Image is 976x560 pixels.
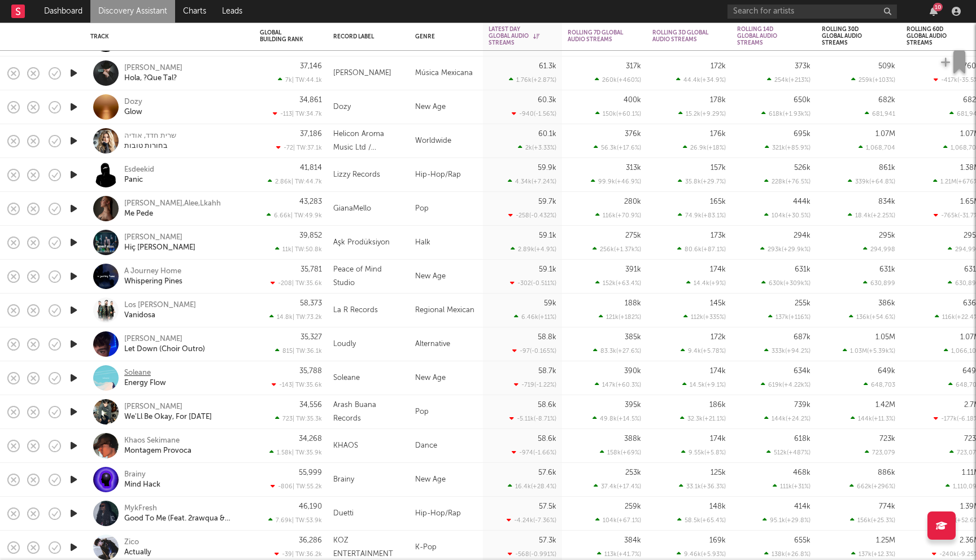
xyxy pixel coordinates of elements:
div: 634k [794,368,811,375]
div: Record Label [333,33,387,40]
div: Panic [124,175,143,185]
div: 695k [794,130,811,138]
div: 2.86k | TW: 44.7k [260,178,322,185]
div: 37,186 [300,130,322,138]
div: 9.55k ( +5.8 % ) [681,449,726,456]
div: 630k ( +309k % ) [761,279,811,287]
a: Whispering Pines [124,277,182,287]
a: Good To Me (Feat. 2rawqua & Bigxthaplug) [124,514,246,524]
div: 152k ( +63.4 % ) [595,279,641,287]
div: 37.4k ( +17.4 % ) [594,483,641,490]
div: Rolling 30D Global Audio Streams [822,26,878,46]
div: 61.3k [539,63,556,70]
div: 414k [794,503,811,510]
div: 253k [625,469,641,476]
div: Let Down (Choir Outro) [124,344,205,355]
div: 32.3k ( +21.1 % ) [680,415,726,422]
div: 390k [624,368,641,375]
div: 1.03M ( +5.39k % ) [843,347,895,355]
button: 10 [930,7,938,16]
div: 11k | TW: 50.8k [260,246,322,253]
div: 333k ( +94.2 % ) [764,347,811,355]
div: 165k [710,198,726,205]
div: New Age [409,260,483,294]
div: 59.1k [539,232,556,239]
div: Actually [124,548,151,558]
div: 293k ( +29.9k % ) [760,246,811,253]
a: [PERSON_NAME] [124,63,182,73]
div: -5.11k ( -8.71 % ) [509,415,556,422]
div: New Age [409,463,483,497]
div: 280k [624,198,641,205]
div: 260k ( +460 % ) [595,76,641,84]
div: 650k [794,97,811,104]
div: 174k [710,368,726,375]
div: 60.1k [538,130,556,138]
a: Esdeekid [124,165,154,175]
div: Montagem Provoca [124,446,191,456]
div: 662k ( +296 % ) [849,483,895,490]
div: 174k [710,435,726,443]
div: Rolling 60D Global Audio Streams [907,26,963,46]
a: Hiç [PERSON_NAME] [124,243,195,253]
div: 59.1k [539,266,556,273]
div: 2k ( +3.33 % ) [518,144,556,151]
div: 59.7k [538,198,556,205]
div: 39,852 [299,232,322,239]
div: 723k [879,435,895,443]
div: 619k ( +4.22k % ) [761,381,811,388]
div: Pop [409,395,483,429]
div: 321k ( +85.9 % ) [765,144,811,151]
div: [PERSON_NAME] [124,233,182,243]
div: 56.3k ( +17.6 % ) [594,144,641,151]
div: 294k [794,232,811,239]
a: Dozy [124,97,142,107]
div: -143 | TW: 35.6k [260,381,322,388]
div: 55,999 [299,469,322,476]
div: 9.4k ( +5.78 % ) [681,347,726,355]
div: Duetti [333,507,354,520]
div: 74.9k ( +83.1 % ) [678,212,726,219]
div: 395k [625,401,641,409]
div: 137k ( +116 % ) [768,313,811,321]
div: 6.46k ( +11 % ) [514,313,556,321]
div: 681,941 [865,110,895,117]
div: 259k ( +103 % ) [851,76,895,84]
div: Lizzy Records [333,168,380,182]
div: Latest Day Global Audio Streams [489,26,539,46]
div: -974 ( -1.66 % ) [512,449,556,456]
div: -72 | TW: 37.1k [260,144,322,151]
div: 295k [879,232,895,239]
div: 4.34k ( +7.24 % ) [508,178,556,185]
div: 649k [878,368,895,375]
div: 136k ( +54.6 % ) [849,313,895,321]
div: 60.3k [538,97,556,104]
div: 174k [710,266,726,273]
div: 34,861 [299,97,322,104]
div: 43,283 [299,198,322,205]
div: 400k [624,97,641,104]
div: Track [90,33,243,40]
div: We'Ll Be Okay, For [DATE] [124,412,212,422]
a: Mind Hack [124,480,160,490]
div: 631k [795,266,811,273]
div: 687k [794,334,811,341]
div: 156k ( +25.3 % ) [850,517,895,524]
div: 7.69k | TW: 53.9k [260,517,322,524]
div: Música Mexicana [409,56,483,90]
div: Regional Mexican [409,294,483,327]
div: Rolling 3D Global Audio Streams [652,29,709,43]
div: 15.2k ( +9.29 % ) [678,110,726,117]
div: 178k [710,97,726,104]
div: 49.8k ( +14.5 % ) [592,415,641,422]
div: 58.8k [538,334,556,341]
div: Genre [415,33,472,40]
div: 83.3k ( +27.6 % ) [593,347,641,355]
div: 618k ( +1.93k % ) [761,110,811,117]
div: 148k [709,503,726,510]
a: Khaos Sekimane [124,436,180,446]
a: Vanidosa [124,310,155,321]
